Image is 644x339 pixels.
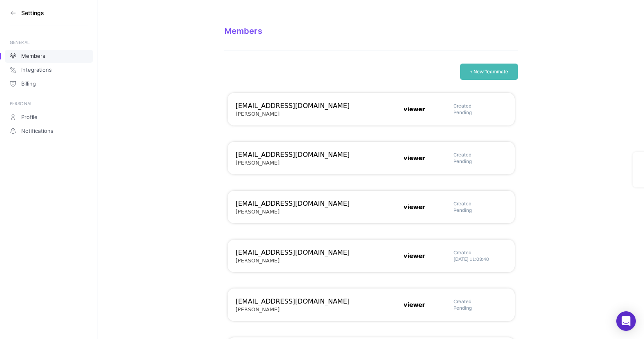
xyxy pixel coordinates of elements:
h5: [DATE] 11:03:40 [454,256,507,262]
span: Notifications [21,128,53,134]
h3: Settings [21,10,44,16]
span: Members [21,53,45,59]
h5: [PERSON_NAME] [236,306,280,313]
a: Members [5,50,93,63]
h6: Created [454,152,507,158]
a: Notifications [5,125,93,138]
div: Members [224,26,518,36]
h5: [PERSON_NAME] [236,258,280,264]
h5: viewer [404,105,425,113]
span: Integrations [21,67,52,73]
span: Billing [21,81,36,87]
h3: [EMAIL_ADDRESS][DOMAIN_NAME] [236,199,399,209]
div: GENERAL [10,39,88,46]
h5: Pending [454,305,507,311]
h6: Created [454,249,507,256]
h5: [PERSON_NAME] [236,160,280,166]
h3: [EMAIL_ADDRESS][DOMAIN_NAME] [236,297,399,306]
span: Profile [21,114,38,121]
h5: viewer [404,154,425,162]
h5: [PERSON_NAME] [236,209,280,215]
h5: viewer [404,301,425,309]
h5: viewer [404,203,425,211]
h3: [EMAIL_ADDRESS][DOMAIN_NAME] [236,150,399,160]
h6: Created [454,200,507,207]
h5: viewer [404,252,425,260]
div: PERSONAL [10,100,88,107]
h5: Pending [454,158,507,165]
a: Billing [5,77,93,90]
h6: Created [454,103,507,109]
h5: Pending [454,109,507,116]
h6: Created [454,298,507,305]
a: Integrations [5,64,93,77]
h5: [PERSON_NAME] [236,111,280,117]
a: Profile [5,111,93,124]
h5: Pending [454,207,507,214]
button: + New Teammate [460,64,518,80]
h3: [EMAIL_ADDRESS][DOMAIN_NAME] [236,248,399,258]
div: Open Intercom Messenger [616,311,636,331]
h3: [EMAIL_ADDRESS][DOMAIN_NAME] [236,101,399,111]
